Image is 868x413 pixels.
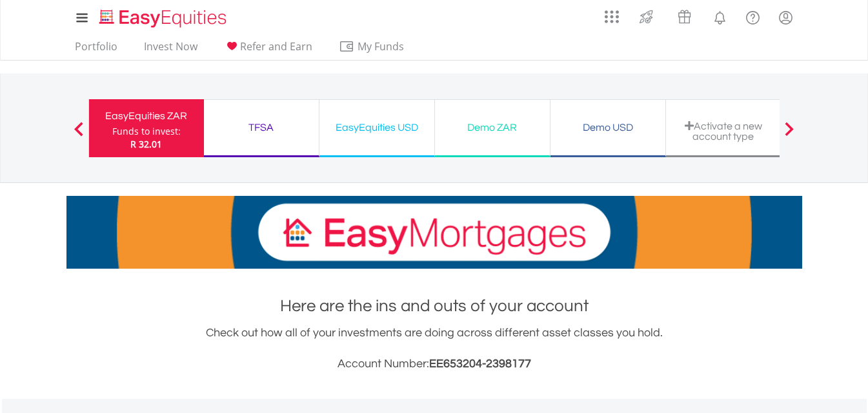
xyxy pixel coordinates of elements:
[327,119,427,137] div: EasyEquities USD
[130,138,162,150] span: R 32.01
[139,40,203,60] a: Invest Now
[94,3,232,29] a: Home page
[219,40,318,60] a: Refer and Earn
[240,39,312,53] span: Refer and Earn
[339,38,423,55] span: My Funds
[66,324,802,373] div: Check out how all of your investments are doing across different asset classes you hold.
[112,125,181,138] div: Funds to invest:
[674,120,773,142] div: Activate a new account type
[70,40,123,60] a: Portfolio
[66,355,802,373] h3: Account Number:
[665,3,703,27] a: Vouchers
[703,3,736,29] a: Notifications
[596,3,627,24] a: AppsGrid
[66,196,802,269] img: EasyMortage Promotion Banner
[97,8,232,29] img: EasyEquities_Logo.png
[605,10,619,24] img: grid-menu-icon.svg
[429,358,531,370] span: EE653204-2398177
[558,119,658,137] div: Demo USD
[674,6,695,27] img: vouchers-v2.svg
[636,6,657,27] img: thrive-v2.svg
[97,107,196,125] div: EasyEquities ZAR
[66,294,802,318] h1: Here are the ins and outs of your account
[736,3,769,29] a: FAQ's and Support
[769,3,802,32] a: My Profile
[212,119,311,137] div: TFSA
[443,119,542,137] div: Demo ZAR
